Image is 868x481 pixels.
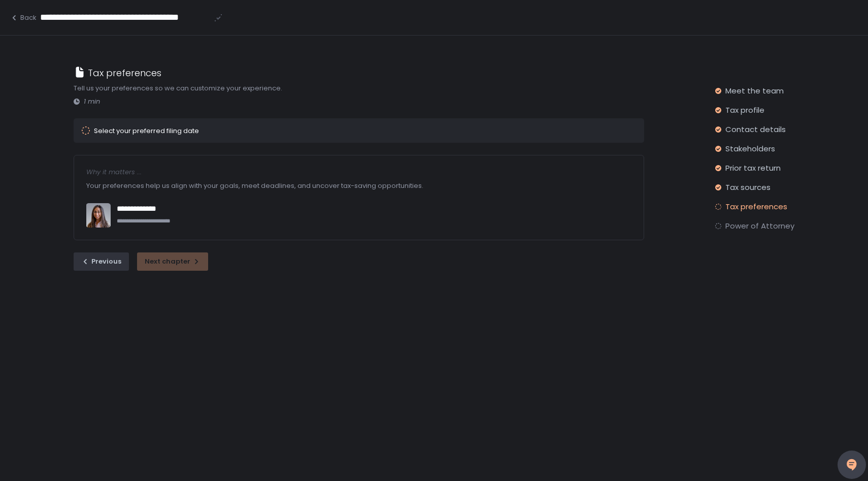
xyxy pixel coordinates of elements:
button: Previous [74,252,129,271]
span: Tax preferences [725,202,787,212]
button: Back [10,13,37,22]
span: Tax sources [725,182,771,193]
span: Stakeholders [725,144,775,154]
div: Why it matters ... [86,168,631,177]
span: Power of Attorney [725,221,794,231]
h1: Tax preferences [88,66,161,80]
div: Your preferences help us align with your goals, meet deadlines, and uncover tax-saving opportunit... [86,177,631,195]
span: Contact details [725,124,786,135]
div: 1 min [74,97,644,106]
div: Previous [81,257,121,266]
div: Select your preferred filing date [94,127,199,134]
div: Tell us your preferences so we can customize your experience. [74,83,644,93]
span: Prior tax return [725,163,781,173]
span: Tax profile [725,105,764,115]
span: Meet the team [725,86,784,96]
